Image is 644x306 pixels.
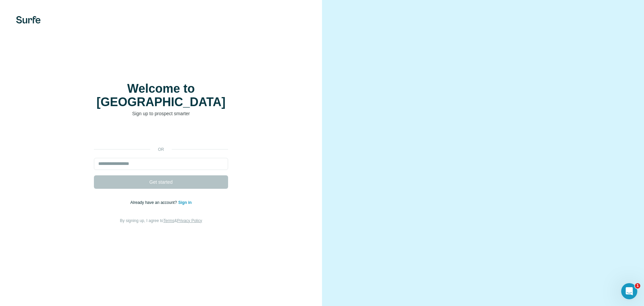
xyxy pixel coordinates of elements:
[635,283,640,289] span: 1
[177,218,202,223] a: Privacy Policy
[120,218,202,223] span: By signing up, I agree to &
[150,146,172,152] p: or
[178,200,192,205] a: Sign in
[621,283,637,299] iframe: Intercom live chat
[94,110,228,117] p: Sign up to prospect smarter
[91,127,231,142] iframe: Sign in with Google Button
[163,218,174,223] a: Terms
[16,16,41,24] img: Surfe's logo
[94,82,228,109] h1: Welcome to [GEOGRAPHIC_DATA]
[130,200,178,205] span: Already have an account?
